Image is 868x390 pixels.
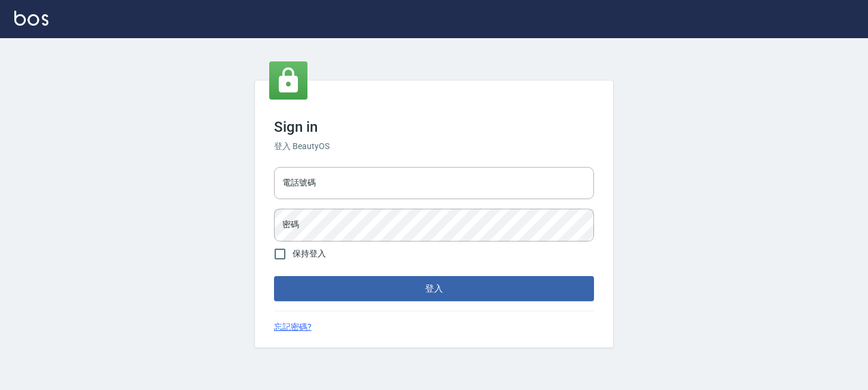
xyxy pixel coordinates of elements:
[14,11,48,26] img: Logo
[274,119,594,135] h3: Sign in
[274,321,312,333] a: 忘記密碼?
[274,140,594,153] h6: 登入 BeautyOS
[293,247,326,260] span: 保持登入
[274,276,594,301] button: 登入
